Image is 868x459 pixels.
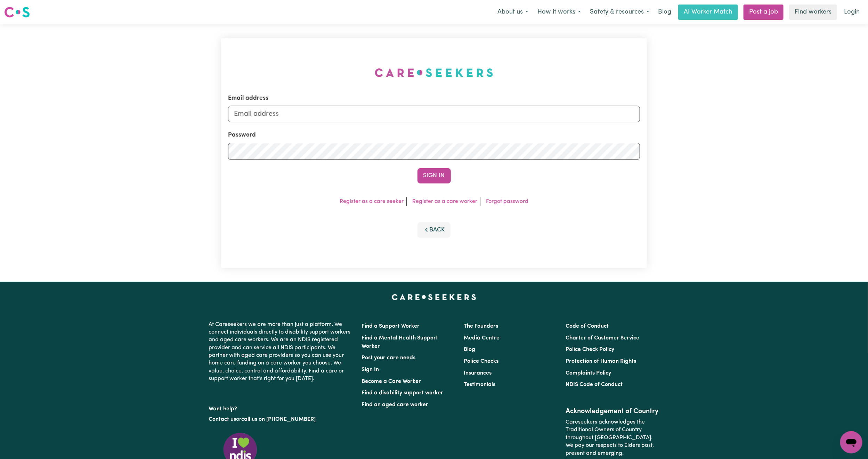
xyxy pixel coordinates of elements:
[464,347,475,352] a: Blog
[566,382,623,387] a: NDIS Code of Conduct
[464,382,495,387] a: Testimonials
[228,131,256,140] label: Password
[362,367,379,372] a: Sign In
[209,413,354,426] p: or
[340,199,404,204] a: Register as a care seeker
[566,359,636,364] a: Protection of Human Rights
[228,94,268,103] label: Email address
[464,323,498,329] a: The Founders
[4,4,30,20] a: Careseekers logo
[486,199,528,204] a: Forgot password
[566,323,609,329] a: Code of Conduct
[566,347,614,352] a: Police Check Policy
[789,5,837,20] a: Find workers
[417,222,451,238] button: Back
[585,5,654,19] button: Safety & resources
[744,5,784,20] a: Post a job
[678,5,738,20] a: AI Worker Match
[412,199,477,204] a: Register as a care worker
[654,5,675,20] a: Blog
[392,294,476,300] a: Careseekers home page
[464,359,498,364] a: Police Checks
[209,402,354,413] p: Want help?
[566,407,659,416] h2: Acknowledgement of Country
[417,168,451,183] button: Sign In
[362,379,421,384] a: Become a Care Worker
[4,6,30,18] img: Careseekers logo
[840,5,864,20] a: Login
[464,335,500,341] a: Media Centre
[209,417,236,422] a: Contact us
[464,370,492,376] a: Insurances
[362,355,416,361] a: Post your care needs
[566,370,611,376] a: Complaints Policy
[228,106,640,122] input: Email address
[362,402,429,408] a: Find an aged care worker
[566,335,639,341] a: Charter of Customer Service
[533,5,585,19] button: How it works
[362,335,438,349] a: Find a Mental Health Support Worker
[209,318,354,386] p: At Careseekers we are more than just a platform. We connect individuals directly to disability su...
[362,323,420,329] a: Find a Support Worker
[493,5,533,19] button: About us
[840,431,862,453] iframe: Button to launch messaging window, conversation in progress
[362,390,444,396] a: Find a disability support worker
[242,417,316,422] a: call us on [PHONE_NUMBER]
